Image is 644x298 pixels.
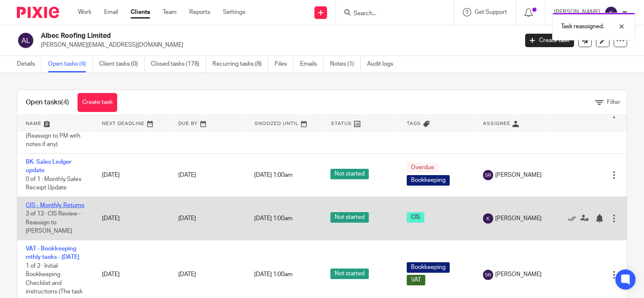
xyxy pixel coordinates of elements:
img: svg%3E [483,213,493,223]
span: [PERSON_NAME] [495,214,542,223]
a: VAT - Bookkeeping mthly tasks - [DATE] [26,246,79,260]
a: Closed tasks (178) [151,56,206,72]
a: Mark as done [568,214,580,223]
h1: Open tasks [26,98,69,107]
span: [DATE] [178,172,196,178]
span: Tags [407,121,421,126]
span: [DATE] 1:00am [254,272,292,278]
a: BK- Sales Ledger update [26,159,71,173]
img: svg%3E [604,6,618,19]
span: [PERSON_NAME] [495,171,542,179]
span: Not started [330,169,369,179]
a: Emails [300,56,324,72]
span: Not started [330,269,369,279]
span: [DATE] 1:00am [254,216,292,221]
a: Create task [525,34,574,47]
img: svg%3E [17,32,35,49]
a: Team [163,8,177,16]
td: [DATE] [94,154,170,197]
img: Pixie [17,7,59,18]
span: 0 of 1 · Monthly Sales Receipt Update [26,176,81,191]
td: [DATE] [94,197,170,240]
span: Snoozed Until [255,121,299,126]
a: CIS - Monthly Returns [26,202,84,208]
a: Details [17,56,42,72]
span: Filter [607,99,620,105]
span: (4) [61,99,69,106]
a: Reports [189,8,210,16]
a: Client tasks (0) [99,56,145,72]
p: Task reassigned. [561,22,604,31]
a: Notes (1) [330,56,361,72]
a: Settings [223,8,245,16]
span: [DATE] 1:00am [254,172,292,178]
a: Email [104,8,118,16]
img: svg%3E [483,170,493,180]
span: [DATE] [178,216,196,221]
h2: Albec Roofing Limited [41,32,418,40]
span: 3 of 13 · CIS Review - Reassign to [PERSON_NAME] [26,211,80,234]
img: svg%3E [483,270,493,280]
a: Recurring tasks (8) [212,56,268,72]
span: CIS [407,212,424,223]
span: [PERSON_NAME] [495,270,542,279]
a: Work [78,8,91,16]
a: Files [275,56,294,72]
span: Overdue [407,162,438,173]
span: Bookkeeping [407,262,450,273]
span: Status [331,121,352,126]
a: Clients [131,8,150,16]
span: Bookkeeping [407,175,450,186]
span: VAT [407,275,425,285]
p: [PERSON_NAME][EMAIL_ADDRESS][DOMAIN_NAME] [41,41,513,49]
a: Audit logs [367,56,400,72]
span: 9 of 23 · Send Draft accounts to reviewer (Reassign to PM with notes if any) [26,116,81,148]
a: Open tasks (4) [48,56,93,72]
a: Create task [78,93,117,112]
span: Not started [330,212,369,223]
span: [DATE] [178,272,196,278]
